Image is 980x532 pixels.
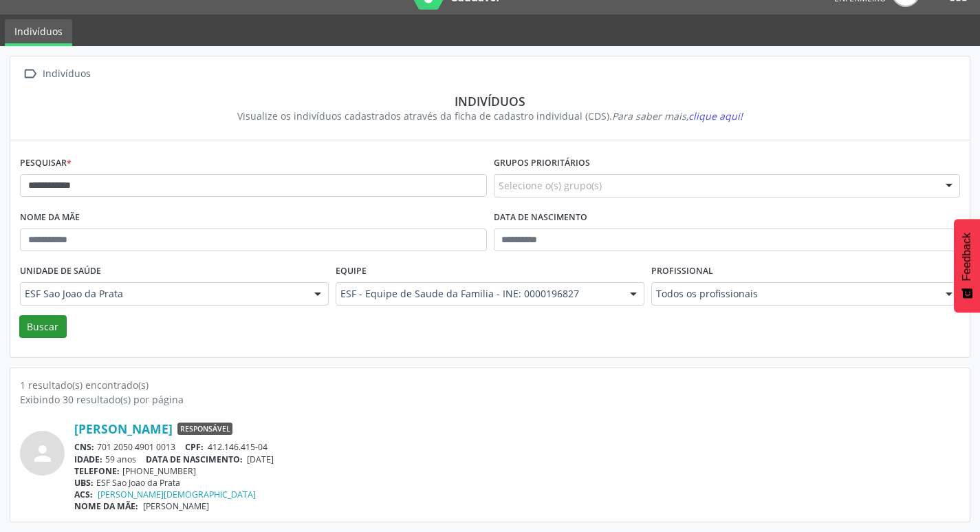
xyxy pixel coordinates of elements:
[30,109,950,123] div: Visualize os indivíduos cadastrados através da ficha de cadastro individual (CDS).
[247,454,274,465] span: [DATE]
[74,421,173,436] a: [PERSON_NAME]
[20,64,40,84] i: 
[336,261,367,282] label: Equipe
[20,378,960,392] div: 1 resultado(s) encontrado(s)
[20,64,93,84] a:  Indivíduos
[20,207,80,228] label: Nome da mãe
[499,178,602,193] span: Selecione o(s) grupo(s)
[74,454,960,465] div: 59 anos
[340,287,616,301] span: ESF - Equipe de Saude da Familia - INE: 0000196827
[612,109,743,123] i: Para saber mais,
[74,477,94,489] span: UBS:
[494,207,587,228] label: Data de nascimento
[98,489,256,500] a: [PERSON_NAME][DEMOGRAPHIC_DATA]
[185,441,204,453] span: CPF:
[30,94,950,109] div: Indivíduos
[74,465,120,477] span: TELEFONE:
[146,454,243,465] span: DATA DE NASCIMENTO:
[20,261,101,282] label: Unidade de saúde
[19,315,67,339] button: Buscar
[656,287,932,301] span: Todos os profissionais
[177,423,232,435] span: Responsável
[961,233,973,281] span: Feedback
[688,109,743,123] span: clique aqui!
[74,454,102,465] span: IDADE:
[74,465,960,477] div: [PHONE_NUMBER]
[74,477,960,489] div: ESF Sao Joao da Prata
[25,287,301,301] span: ESF Sao Joao da Prata
[74,441,94,453] span: CNS:
[208,441,268,453] span: 412.146.415-04
[651,261,713,282] label: Profissional
[20,392,960,407] div: Exibindo 30 resultado(s) por página
[74,489,93,500] span: ACS:
[74,500,138,512] span: NOME DA MÃE:
[494,153,590,174] label: Grupos prioritários
[40,64,93,84] div: Indivíduos
[20,153,72,174] label: Pesquisar
[74,441,960,453] div: 701 2050 4901 0013
[954,219,980,312] button: Feedback - Mostrar pesquisa
[143,500,209,512] span: [PERSON_NAME]
[5,19,72,46] a: Indivíduos
[30,441,55,466] i: person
